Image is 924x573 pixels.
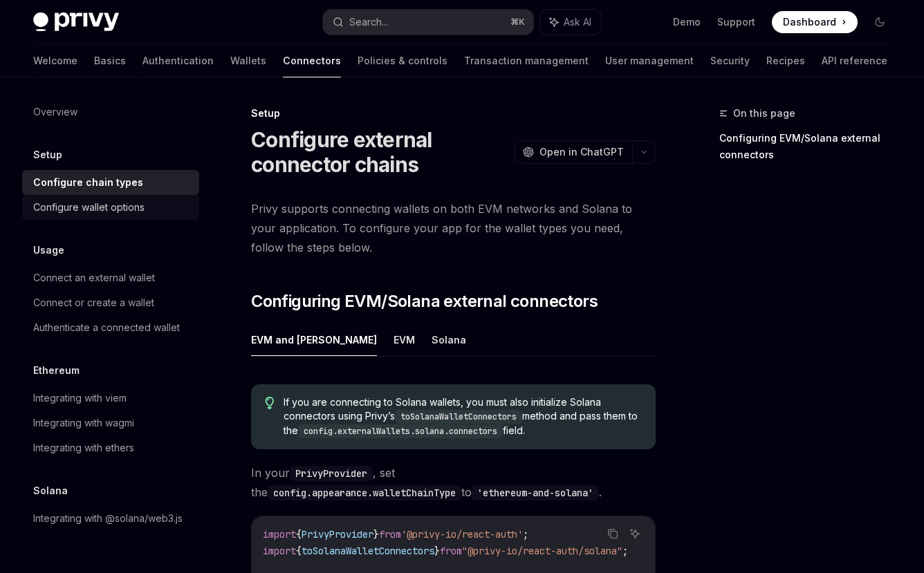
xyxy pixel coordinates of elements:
div: Integrating with viem [33,390,127,406]
span: '@privy-io/react-auth' [401,528,523,541]
span: In your , set the to . [251,463,656,502]
div: Connect or create a wallet [33,294,154,311]
a: Support [717,15,755,29]
code: toSolanaWalletConnectors [395,410,522,424]
span: If you are connecting to Solana wallets, you must also initialize Solana connectors using Privy’s... [284,395,642,438]
a: Basics [94,44,126,77]
span: ⌘ K [510,17,525,28]
a: Dashboard [772,11,858,33]
a: Configure chain types [22,170,199,195]
span: Privy supports connecting wallets on both EVM networks and Solana to your application. To configu... [251,199,656,257]
span: import [263,545,296,557]
span: toSolanaWalletConnectors [302,545,434,557]
a: Demo [673,15,701,29]
h1: Configure external connector chains [251,127,508,177]
a: Connect or create a wallet [22,290,199,315]
a: Authenticate a connected wallet [22,315,199,340]
span: ; [622,545,628,557]
div: Overview [33,104,77,120]
a: Integrating with @solana/web3.js [22,506,199,531]
a: Overview [22,100,199,124]
a: User management [605,44,694,77]
button: Open in ChatGPT [514,140,632,164]
span: Configuring EVM/Solana external connectors [251,290,598,312]
div: Configure chain types [33,174,143,191]
div: Integrating with @solana/web3.js [33,510,183,527]
code: PrivyProvider [290,466,373,481]
span: "@privy-io/react-auth/solana" [462,545,622,557]
button: Search...⌘K [323,10,534,35]
div: Integrating with ethers [33,440,134,456]
a: Authentication [142,44,214,77]
a: API reference [822,44,887,77]
span: import [263,528,296,541]
a: Integrating with viem [22,386,199,411]
h5: Ethereum [33,362,80,379]
span: On this page [733,105,795,122]
a: Policies & controls [358,44,447,77]
span: from [379,528,401,541]
a: Configuring EVM/Solana external connectors [719,127,902,166]
div: Search... [349,14,388,30]
svg: Tip [265,397,275,409]
a: Wallets [230,44,266,77]
a: Integrating with ethers [22,435,199,460]
a: Transaction management [464,44,589,77]
div: Configure wallet options [33,199,145,216]
a: Recipes [766,44,805,77]
span: { [296,528,302,541]
code: config.externalWallets.solana.connectors [298,424,503,438]
a: Connectors [283,44,341,77]
button: Toggle dark mode [869,11,891,33]
span: Open in ChatGPT [539,145,624,159]
span: ; [523,528,528,541]
a: Security [710,44,750,77]
h5: Solana [33,482,68,499]
a: Integrating with wagmi [22,411,199,435]
a: Welcome [33,44,77,77]
button: Solana [432,323,466,356]
span: Ask AI [564,15,591,29]
img: dark logo [33,12,119,32]
span: } [373,528,379,541]
button: EVM and [PERSON_NAME] [251,323,377,356]
h5: Usage [33,242,64,259]
span: } [434,545,440,557]
div: Integrating with wagmi [33,415,134,431]
span: Dashboard [783,15,836,29]
span: PrivyProvider [302,528,373,541]
button: EVM [394,323,415,356]
button: Ask AI [540,10,601,35]
code: 'ethereum-and-solana' [472,485,599,500]
button: Copy the contents from the code block [604,525,622,543]
h5: Setup [33,147,62,163]
div: Setup [251,106,656,120]
div: Connect an external wallet [33,270,155,286]
div: Authenticate a connected wallet [33,319,180,336]
code: config.appearance.walletChainType [268,485,461,500]
span: from [440,545,462,557]
button: Ask AI [626,525,644,543]
a: Configure wallet options [22,195,199,220]
span: { [296,545,302,557]
a: Connect an external wallet [22,265,199,290]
